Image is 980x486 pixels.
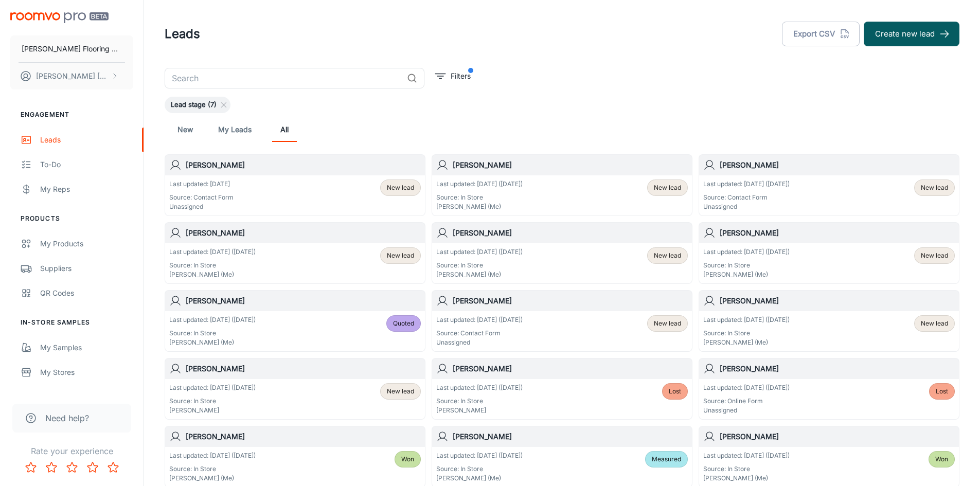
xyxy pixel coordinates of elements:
[703,202,790,211] p: Unassigned
[186,431,421,442] h6: [PERSON_NAME]
[10,35,133,62] button: [PERSON_NAME] Flooring Center
[433,68,473,84] button: filter
[165,358,425,420] a: [PERSON_NAME]Last updated: [DATE] ([DATE])Source: In Store[PERSON_NAME]New lead
[165,68,403,88] input: Search
[453,295,688,307] h6: [PERSON_NAME]
[169,247,256,257] p: Last updated: [DATE] ([DATE])
[436,315,523,325] p: Last updated: [DATE] ([DATE])
[40,342,133,353] div: My Samples
[45,412,89,424] span: Need help?
[165,100,223,110] span: Lead stage (7)
[169,451,256,460] p: Last updated: [DATE] ([DATE])
[936,387,948,396] span: Lost
[40,263,133,274] div: Suppliers
[169,464,256,474] p: Source: In Store
[40,159,133,170] div: To-do
[22,43,122,55] p: [PERSON_NAME] Flooring Center
[703,464,790,474] p: Source: In Store
[654,251,681,260] span: New lead
[436,397,523,406] p: Source: In Store
[436,464,523,474] p: Source: In Store
[782,22,860,46] button: Export CSV
[41,457,62,478] button: Rate 2 star
[436,451,523,460] p: Last updated: [DATE] ([DATE])
[699,358,959,420] a: [PERSON_NAME]Last updated: [DATE] ([DATE])Source: Online FormUnassignedLost
[703,315,790,325] p: Last updated: [DATE] ([DATE])
[10,12,109,23] img: Roomvo PRO Beta
[453,363,688,374] h6: [PERSON_NAME]
[720,295,955,307] h6: [PERSON_NAME]
[62,457,82,478] button: Rate 3 star
[921,319,948,328] span: New lead
[218,117,252,142] a: My Leads
[703,383,790,392] p: Last updated: [DATE] ([DATE])
[703,338,790,347] p: [PERSON_NAME] (Me)
[40,184,133,195] div: My Reps
[82,457,103,478] button: Rate 4 star
[165,97,230,113] div: Lead stage (7)
[432,154,692,216] a: [PERSON_NAME]Last updated: [DATE] ([DATE])Source: In Store[PERSON_NAME] (Me)New lead
[935,455,948,464] span: Won
[436,329,523,338] p: Source: Contact Form
[453,227,688,239] h6: [PERSON_NAME]
[703,451,790,460] p: Last updated: [DATE] ([DATE])
[703,329,790,338] p: Source: In Store
[703,397,790,406] p: Source: Online Form
[699,154,959,216] a: [PERSON_NAME]Last updated: [DATE] ([DATE])Source: Contact FormUnassignedNew lead
[699,222,959,284] a: [PERSON_NAME]Last updated: [DATE] ([DATE])Source: In Store[PERSON_NAME] (Me)New lead
[169,193,234,202] p: Source: Contact Form
[703,406,790,415] p: Unassigned
[720,227,955,239] h6: [PERSON_NAME]
[703,270,790,279] p: [PERSON_NAME] (Me)
[186,363,421,374] h6: [PERSON_NAME]
[40,287,133,299] div: QR Codes
[169,397,256,406] p: Source: In Store
[703,474,790,483] p: [PERSON_NAME] (Me)
[436,261,523,270] p: Source: In Store
[921,183,948,192] span: New lead
[703,247,790,257] p: Last updated: [DATE] ([DATE])
[720,363,955,374] h6: [PERSON_NAME]
[703,179,790,189] p: Last updated: [DATE] ([DATE])
[387,251,414,260] span: New lead
[720,431,955,442] h6: [PERSON_NAME]
[436,406,523,415] p: [PERSON_NAME]
[393,319,414,328] span: Quoted
[169,179,234,189] p: Last updated: [DATE]
[436,193,523,202] p: Source: In Store
[669,387,681,396] span: Lost
[169,383,256,392] p: Last updated: [DATE] ([DATE])
[40,367,133,378] div: My Stores
[165,290,425,352] a: [PERSON_NAME]Last updated: [DATE] ([DATE])Source: In Store[PERSON_NAME] (Me)Quoted
[169,474,256,483] p: [PERSON_NAME] (Me)
[864,22,959,46] button: Create new lead
[8,445,135,457] p: Rate your experience
[169,315,256,325] p: Last updated: [DATE] ([DATE])
[169,261,256,270] p: Source: In Store
[921,251,948,260] span: New lead
[436,270,523,279] p: [PERSON_NAME] (Me)
[103,457,123,478] button: Rate 5 star
[186,295,421,307] h6: [PERSON_NAME]
[436,474,523,483] p: [PERSON_NAME] (Me)
[169,270,256,279] p: [PERSON_NAME] (Me)
[432,222,692,284] a: [PERSON_NAME]Last updated: [DATE] ([DATE])Source: In Store[PERSON_NAME] (Me)New lead
[169,338,256,347] p: [PERSON_NAME] (Me)
[436,338,523,347] p: Unassigned
[432,290,692,352] a: [PERSON_NAME]Last updated: [DATE] ([DATE])Source: Contact FormUnassignedNew lead
[169,406,256,415] p: [PERSON_NAME]
[703,193,790,202] p: Source: Contact Form
[40,134,133,146] div: Leads
[165,25,200,43] h1: Leads
[453,431,688,442] h6: [PERSON_NAME]
[186,159,421,171] h6: [PERSON_NAME]
[387,387,414,396] span: New lead
[40,238,133,249] div: My Products
[654,319,681,328] span: New lead
[453,159,688,171] h6: [PERSON_NAME]
[173,117,198,142] a: New
[436,202,523,211] p: [PERSON_NAME] (Me)
[169,202,234,211] p: Unassigned
[436,383,523,392] p: Last updated: [DATE] ([DATE])
[165,222,425,284] a: [PERSON_NAME]Last updated: [DATE] ([DATE])Source: In Store[PERSON_NAME] (Me)New lead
